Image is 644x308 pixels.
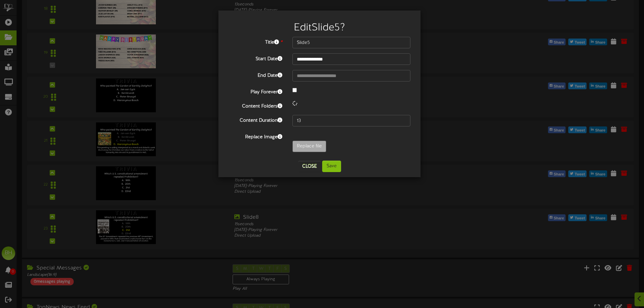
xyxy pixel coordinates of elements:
label: End Date [223,70,287,79]
button: Close [298,161,321,172]
input: Title [292,37,410,48]
label: Replace Image [223,132,287,141]
h2: Edit Slide5 ? [229,22,410,33]
button: Save [322,161,341,172]
label: Start Date [223,53,287,63]
label: Content Duration [223,115,287,124]
label: Title [223,37,287,46]
input: 15 [292,115,410,126]
label: Content Folders [223,101,287,110]
label: Play Forever [223,87,287,96]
